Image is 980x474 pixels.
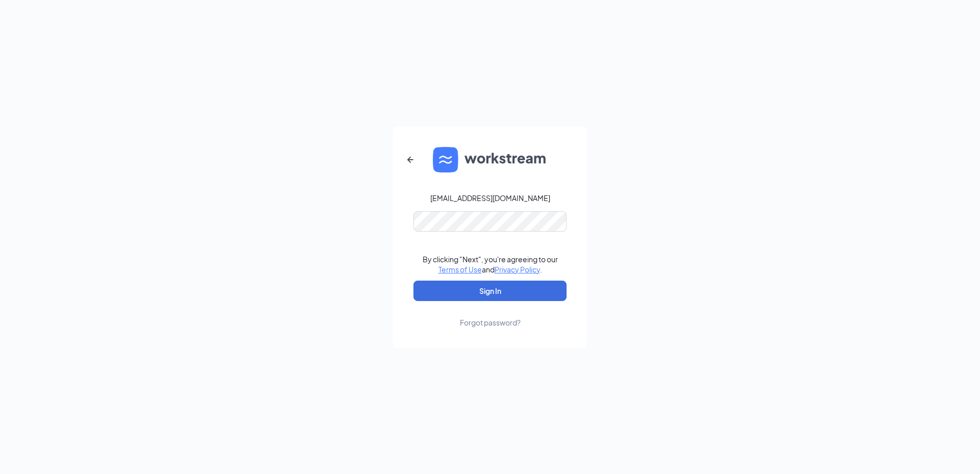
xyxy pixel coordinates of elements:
[413,281,567,301] button: Sign In
[460,317,521,328] div: Forgot password?
[423,254,558,275] div: By clicking "Next", you're agreeing to our and .
[404,154,416,166] svg: ArrowLeftNew
[438,265,482,274] a: Terms of Use
[398,147,423,172] button: ArrowLeftNew
[430,193,550,203] div: [EMAIL_ADDRESS][DOMAIN_NAME]
[460,301,521,328] a: Forgot password?
[495,265,540,274] a: Privacy Policy
[433,147,547,172] img: WS logo and Workstream text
